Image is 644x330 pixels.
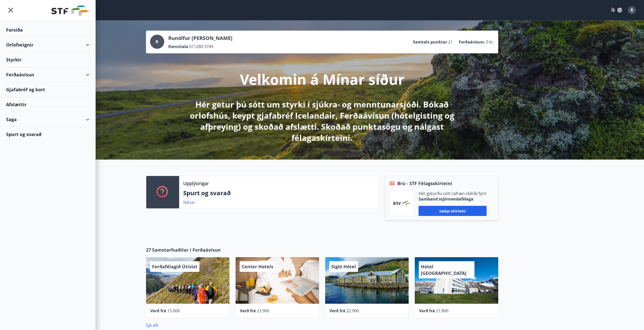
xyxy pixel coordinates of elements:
[240,70,404,89] p: Velkomin á Mínar síður
[6,112,89,127] div: Saga
[419,308,435,314] span: Verð frá
[183,189,375,197] p: Spurt og svarað
[152,263,197,270] span: Ferðafélagið Útivist
[6,97,89,112] div: Afslættir
[609,6,625,15] button: ÍS
[419,206,487,216] button: Sækja skírteini
[419,196,487,202] p: Samband stjórnendafélaga
[329,308,345,314] span: Verð frá
[168,44,188,49] p: Kennitala
[448,39,453,45] span: 21
[6,67,89,82] div: Ferðaávísun
[242,263,273,270] span: Center Hotels
[397,180,452,187] span: Brú - STF Félagsskírteini
[152,247,221,253] span: Samstarfsaðilar í Ferðaávísun
[459,39,485,45] p: Ferðaávísun :
[421,263,466,276] span: Hótel [GEOGRAPHIC_DATA]
[6,127,89,142] div: Spurt og svarað
[393,201,410,206] img: vjCaq2fThgY3EUYqSgpjEiBg6WP39ov69hlhuPVN.png
[626,4,638,16] button: R
[6,37,89,52] div: Orlofseignir
[189,99,456,143] p: Hér getur þú sótt um styrki í sjúkra- og menntunarsjóði. Bókað orlofshús, keypt gjafabréf Iceland...
[331,263,356,270] span: Sigló Hótel
[167,308,180,314] span: 15.000
[156,39,158,45] span: R
[183,180,209,187] p: Upplýsingar
[346,308,359,314] span: 22.900
[168,35,233,42] p: Runólfur [PERSON_NAME]
[6,52,89,67] div: Styrkir
[146,247,151,253] span: 27
[150,308,166,314] span: Verð frá
[419,191,487,196] p: Hér geturðu sótt rafræn skilríki fyrir
[413,39,447,45] p: Samtals punktar
[486,39,494,45] span: 0 kr.
[6,82,89,97] div: Gjafabréf og kort
[51,6,89,16] img: union_logo
[631,7,633,13] span: R
[240,308,256,314] span: Verð frá
[183,200,195,205] a: Nánar
[189,44,213,49] span: 011280-3749
[436,308,448,314] span: 21.800
[6,6,15,15] button: menu
[257,308,269,314] span: 23.900
[6,23,89,37] div: Forsíða
[146,322,158,328] a: Sjá allt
